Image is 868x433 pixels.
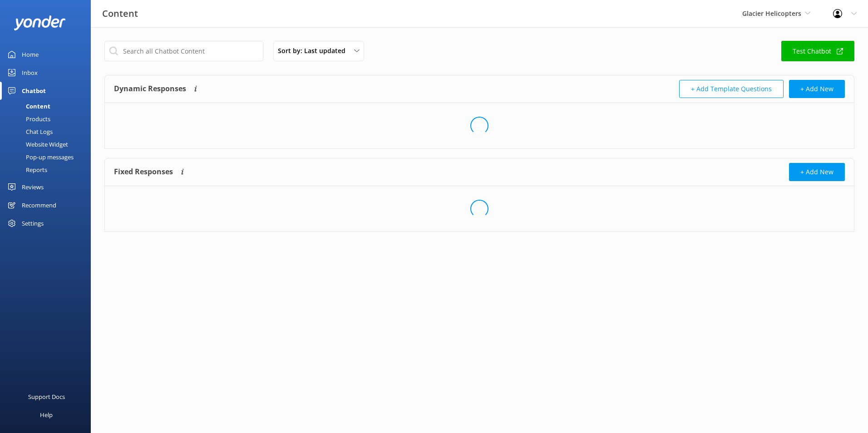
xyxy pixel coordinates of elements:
span: Sort by: Last updated [278,46,351,56]
div: Content [5,100,50,113]
div: Recommend [22,196,56,214]
a: Website Widget [5,138,91,151]
input: Search all Chatbot Content [104,41,263,61]
div: Website Widget [5,138,68,151]
button: + Add New [789,80,845,98]
button: + Add Template Questions [679,80,784,98]
a: Test Chatbot [781,41,854,61]
div: Products [5,113,50,125]
h3: Content [102,6,138,21]
div: Chat Logs [5,125,53,138]
h4: Fixed Responses [114,163,173,181]
div: Settings [22,214,44,232]
div: Support Docs [28,388,65,406]
a: Content [5,100,91,113]
a: Chat Logs [5,125,91,138]
div: Reports [5,163,47,176]
div: Reviews [22,178,44,196]
div: Chatbot [22,82,46,100]
h4: Dynamic Responses [114,80,186,98]
a: Products [5,113,91,125]
div: Home [22,45,39,64]
img: yonder-white-logo.png [14,15,66,30]
div: Help [40,406,53,424]
a: Pop-up messages [5,151,91,163]
div: Pop-up messages [5,151,74,163]
span: Glacier Helicopters [742,9,801,18]
div: Inbox [22,64,38,82]
a: Reports [5,163,91,176]
button: + Add New [789,163,845,181]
